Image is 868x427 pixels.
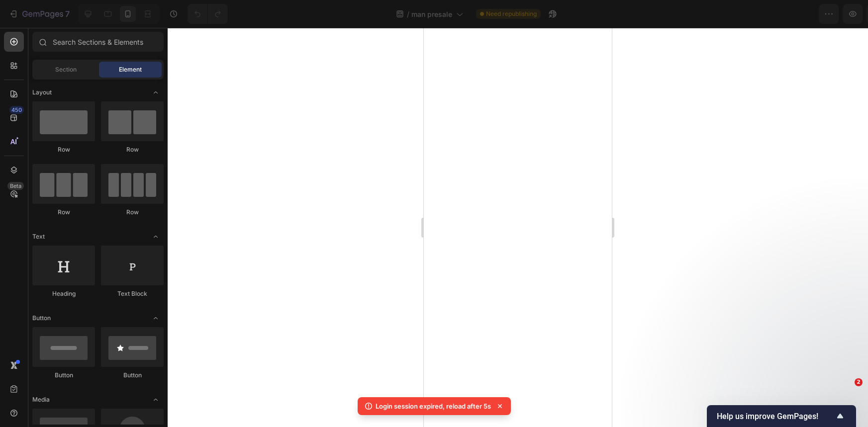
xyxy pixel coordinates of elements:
div: 450 [9,106,24,114]
button: 7 [4,4,74,24]
span: Text [32,232,45,241]
div: Button [32,371,95,380]
span: Save [773,10,790,18]
div: Undo/Redo [188,4,228,24]
div: Text Block [101,289,164,298]
span: 2 [855,378,863,386]
div: Row [101,145,164,154]
div: Row [32,208,95,217]
p: Login session expired, reload after 5s [376,401,491,411]
span: Element [119,65,142,74]
iframe: Intercom live chat [834,393,858,417]
span: / [407,9,409,19]
div: Row [32,145,95,154]
span: Media [32,395,50,404]
input: Search Sections & Elements [32,32,164,52]
button: Save [765,4,798,24]
span: Layout [32,88,52,97]
button: Show survey - Help us improve GemPages! [717,410,846,422]
div: Button [101,371,164,380]
span: Button [32,314,51,323]
div: Publish [810,9,835,19]
span: Toggle open [148,85,164,100]
div: Row [101,208,164,217]
div: Beta [7,182,24,190]
span: Toggle open [148,229,164,245]
span: Help us improve GemPages! [717,412,834,421]
p: 7 [65,8,70,20]
iframe: Design area [424,28,612,427]
span: man presale [411,9,452,19]
span: Need republishing [486,9,537,18]
button: Publish [802,4,844,24]
span: Toggle open [148,310,164,326]
span: Section [55,65,77,74]
span: Toggle open [148,392,164,408]
div: Heading [32,289,95,298]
